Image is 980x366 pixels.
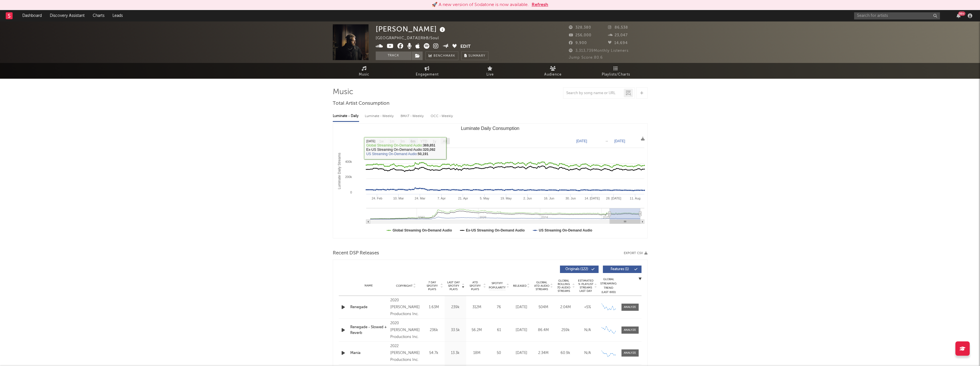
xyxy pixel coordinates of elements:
[569,49,629,53] span: 3,313,739 Monthly Listeners
[500,197,512,200] text: 19. May
[425,52,458,60] a: Benchmark
[379,139,384,143] text: 1w
[468,350,486,356] div: 18M
[578,350,597,356] div: N/A
[578,304,597,310] div: <5%
[108,10,127,21] a: Leads
[333,111,359,121] div: Luminate - Daily
[602,71,630,78] span: Playlists/Charts
[333,124,647,238] svg: Luminate Daily Consumption
[376,35,446,42] div: [GEOGRAPHIC_DATA] | R&B/Soul
[396,63,459,79] a: Engagement
[630,197,640,200] text: 11. Aug
[46,10,89,21] a: Discovery Assistant
[608,41,628,45] span: 14,694
[350,350,388,356] a: Mania
[376,24,447,34] div: [PERSON_NAME]
[333,250,379,257] span: Recent DSP Releases
[480,197,489,200] text: 5. May
[446,327,465,333] div: 33.5k
[432,139,436,143] text: 1y
[958,11,965,16] div: 99 +
[89,10,108,21] a: Charts
[389,139,394,143] text: 1m
[461,126,519,131] text: Luminate Daily Consumption
[957,13,961,18] button: 99+
[513,284,526,288] span: Released
[393,197,404,200] text: 10. Mar
[459,63,522,79] a: Live
[468,281,483,291] span: ATD Spotify Plays
[425,350,443,356] div: 54.7k
[415,197,425,200] text: 24. Mar
[556,279,572,293] span: Global Rolling 7D Audio Streams
[563,91,624,96] input: Search by song name or URL
[458,197,468,200] text: 21. Apr
[569,56,603,60] span: Jump Score: 80.6
[512,350,531,356] div: [DATE]
[432,1,529,8] div: 🚀 A new version of Sodatone is now available.
[345,175,352,179] text: 200k
[460,43,471,50] button: Edit
[489,304,509,310] div: 76
[556,327,575,333] div: 259k
[534,327,553,333] div: 86.4M
[350,325,388,336] a: Renegade - Slowed + Reverb
[556,350,575,356] div: 60.9k
[390,297,421,318] div: 2020 [PERSON_NAME] Productions Inc.
[420,139,427,143] text: YTD
[624,252,648,255] button: Export CSV
[522,63,585,79] a: Audience
[578,279,594,293] span: Estimated % Playlist Streams Last Day
[489,281,506,290] span: Spotify Popularity
[512,304,531,310] div: [DATE]
[603,266,642,273] button: Features(1)
[614,139,625,143] text: [DATE]
[425,304,443,310] div: 1.63M
[425,281,440,291] span: 7 Day Spotify Plays
[569,41,587,45] span: 9,900
[410,139,415,143] text: 6m
[466,228,525,232] text: Ex-US Streaming On-Demand Audio
[446,304,465,310] div: 239k
[569,33,591,37] span: 256,000
[443,139,446,143] text: All
[534,350,553,356] div: 2.34M
[359,71,369,78] span: Music
[365,111,395,121] div: Luminate - Weekly
[486,71,494,78] span: Live
[534,281,550,291] span: Global ATD Audio Streams
[400,139,405,143] text: 3m
[18,10,46,21] a: Dashboard
[569,26,591,29] span: 328,380
[532,1,548,8] button: Refresh
[446,350,465,356] div: 13.3k
[607,268,633,271] span: Features ( 1 )
[468,327,486,333] div: 56.2M
[425,327,443,333] div: 236k
[605,139,608,143] text: →
[366,139,375,143] text: Zoom
[350,191,352,194] text: 0
[565,197,576,200] text: 30. Jun
[544,71,562,78] span: Audience
[468,54,485,58] span: Summary
[556,304,575,310] div: 2.04M
[350,304,388,310] a: Renegade
[608,26,628,29] span: 86,538
[608,33,628,37] span: 23,047
[333,63,396,79] a: Music
[544,197,554,200] text: 16. Jun
[350,284,388,288] div: Name
[431,111,454,121] div: OCC - Weekly
[446,281,461,291] span: Last Day Spotify Plays
[512,327,531,333] div: [DATE]
[416,71,439,78] span: Engagement
[393,228,452,232] text: Global Streaming On-Demand Audio
[854,12,940,19] input: Search for artists
[489,327,509,333] div: 61
[376,52,411,60] button: Track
